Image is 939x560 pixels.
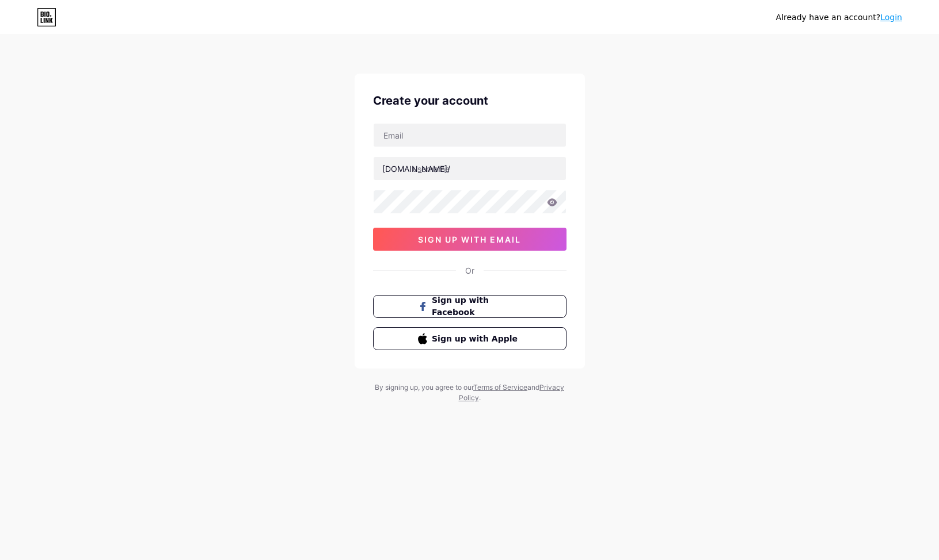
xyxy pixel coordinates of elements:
div: Or [465,264,474,277]
div: Already have an account? [776,11,902,24]
span: sign up with email [418,235,521,244]
div: By signing up, you agree to our and . [372,382,568,403]
input: username [374,157,566,180]
span: Sign up with Apple [432,333,521,345]
span: Sign up with Facebook [432,294,521,319]
input: Email [374,124,566,147]
button: Sign up with Facebook [373,295,567,318]
div: [DOMAIN_NAME]/ [382,163,450,175]
button: Sign up with Apple [373,327,567,350]
div: Create your account [373,92,567,109]
a: Login [880,13,902,22]
a: Terms of Service [473,383,527,392]
button: sign up with email [373,228,567,251]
